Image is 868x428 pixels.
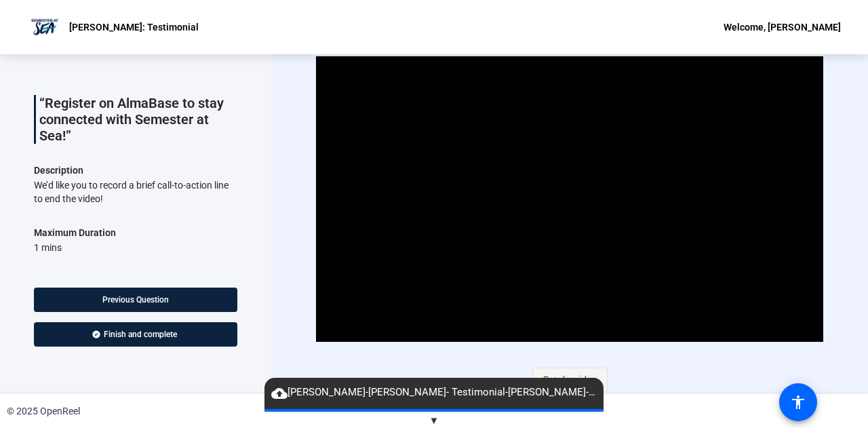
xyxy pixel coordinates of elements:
span: Finish and complete [104,329,177,340]
p: Description [34,162,237,178]
div: Welcome, [PERSON_NAME] [724,19,841,35]
span: ▼ [429,414,439,427]
p: “Register on AlmaBase to stay connected with Semester at Sea!” [39,95,237,144]
mat-icon: accessibility [790,394,806,410]
div: We’d like you to record a brief call-to-action line to end the video! [34,178,237,206]
div: Video Player [316,56,823,342]
button: Previous Question [34,288,237,312]
span: [PERSON_NAME]-[PERSON_NAME]- Testimonial-[PERSON_NAME]- Testimonial -1759531992497-webcam [264,385,604,401]
span: Retake video [543,367,597,393]
img: OpenReel logo [27,14,62,41]
button: Retake video [532,368,608,392]
div: © 2025 OpenReel [7,404,80,419]
mat-icon: cloud_upload [271,385,288,402]
span: Previous Question [102,295,169,305]
p: [PERSON_NAME]: Testimonial [69,19,199,35]
div: 1 mins [34,241,116,254]
div: Maximum Duration [34,225,116,241]
button: Finish and complete [34,322,237,347]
